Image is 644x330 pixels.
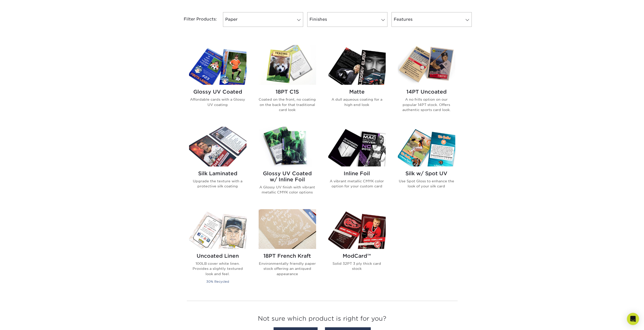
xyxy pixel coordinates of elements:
[328,127,386,203] a: Inline Foil Trading Cards Inline Foil A vibrant metallic CMYK color option for your custom card
[189,97,246,107] p: Affordable cards with a Glossy UV coating
[189,209,246,249] img: Uncoated Linen Trading Cards
[259,261,316,276] p: Environmentally friendly paper stock offering an antiqued appearance
[189,89,246,95] h2: Glossy UV Coated
[259,127,316,166] img: Glossy UV Coated w/ Inline Foil Trading Cards
[259,97,316,112] p: Coated on the front, no coating on the back for that traditional card look
[259,185,316,195] p: A Glossy UV finish with vibrant metallic CMYK color options
[189,45,246,120] a: Glossy UV Coated Trading Cards Glossy UV Coated Affordable cards with a Glossy UV coating
[189,253,246,259] h2: Uncoated Linen
[328,253,386,259] h2: ModCard™
[187,311,458,328] h3: Not sure which product is right for you?
[259,209,316,291] a: 18PT French Kraft Trading Cards 18PT French Kraft Environmentally friendly paper stock offering a...
[328,89,386,95] h2: Matte
[259,209,316,249] img: 18PT French Kraft Trading Cards
[398,127,455,203] a: Silk w/ Spot UV Trading Cards Silk w/ Spot UV Use Spot Gloss to enhance the look of your silk card
[189,45,246,85] img: Glossy UV Coated Trading Cards
[398,170,455,177] h2: Silk w/ Spot UV
[328,127,386,166] img: Inline Foil Trading Cards
[206,280,229,283] small: 30% Recycled
[307,12,387,27] a: Finishes
[259,89,316,95] h2: 18PT C1S
[328,209,386,291] a: ModCard™ Trading Cards ModCard™ Solid 32PT 3 ply thick card stock
[398,179,455,189] p: Use Spot Gloss to enhance the look of your silk card
[259,45,316,120] a: 18PT C1S Trading Cards 18PT C1S Coated on the front, no coating on the back for that traditional ...
[189,209,246,291] a: Uncoated Linen Trading Cards Uncoated Linen 100LB cover white linen. Provides a slightly textured...
[189,127,246,203] a: Silk Laminated Trading Cards Silk Laminated Upgrade the texture with a protective silk coating
[328,179,386,189] p: A vibrant metallic CMYK color option for your custom card
[328,45,386,120] a: Matte Trading Cards Matte A dull aqueous coating for a high end look
[259,127,316,203] a: Glossy UV Coated w/ Inline Foil Trading Cards Glossy UV Coated w/ Inline Foil A Glossy UV finish ...
[189,261,246,276] p: 100LB cover white linen. Provides a slightly textured look and feel.
[398,89,455,95] h2: 14PT Uncoated
[259,253,316,259] h2: 18PT French Kraft
[189,170,246,177] h2: Silk Laminated
[328,261,386,271] p: Solid 32PT 3 ply thick card stock
[398,97,455,112] p: A no frills option on our popular 14PT stock. Offers authentic sports card look.
[391,12,472,27] a: Features
[223,12,303,27] a: Paper
[328,170,386,177] h2: Inline Foil
[303,209,316,224] img: New Product
[170,12,221,27] div: Filter Products:
[259,45,316,85] img: 18PT C1S Trading Cards
[259,170,316,183] h2: Glossy UV Coated w/ Inline Foil
[398,45,455,85] img: 14PT Uncoated Trading Cards
[398,45,455,120] a: 14PT Uncoated Trading Cards 14PT Uncoated A no frills option on our popular 14PT stock. Offers au...
[189,127,246,166] img: Silk Laminated Trading Cards
[627,313,639,325] div: Open Intercom Messenger
[328,45,386,85] img: Matte Trading Cards
[328,209,386,249] img: ModCard™ Trading Cards
[328,97,386,107] p: A dull aqueous coating for a high end look
[189,179,246,189] p: Upgrade the texture with a protective silk coating
[398,127,455,166] img: Silk w/ Spot UV Trading Cards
